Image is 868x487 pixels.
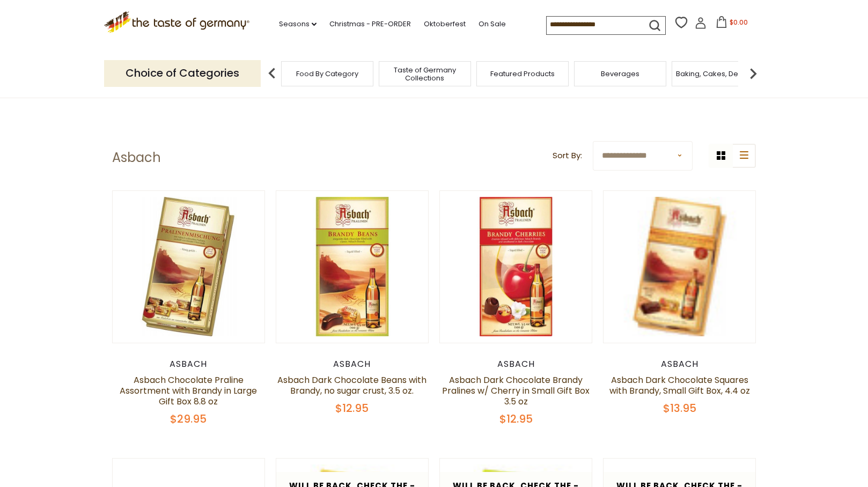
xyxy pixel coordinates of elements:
[335,401,369,416] span: $12.95
[499,411,533,426] span: $12.95
[609,374,750,397] a: Asbach Dark Chocolate Squares with Brandy, Small Gift Box, 4.4 oz
[439,359,592,370] div: Asbach
[296,70,358,78] a: Food By Category
[329,18,411,30] a: Christmas - PRE-ORDER
[709,16,754,32] button: $0.00
[170,411,207,426] span: $29.95
[279,18,317,30] a: Seasons
[112,150,161,166] h1: Asbach
[276,359,429,370] div: Asbach
[112,359,265,370] div: Asbach
[424,18,466,30] a: Oktoberfest
[113,191,264,343] img: Asbach Chocolate Praline Assortment with Brandy in Gift Box
[603,359,756,370] div: Asbach
[276,191,428,343] img: Asbach Dark Chocolate Beans with Brandy in Small Gift Box (no sugar crust)
[490,70,555,78] a: Featured Products
[676,70,759,78] a: Baking, Cakes, Desserts
[120,374,257,408] a: Asbach Chocolate Praline Assortment with Brandy in Large Gift Box 8.8 oz
[442,374,590,408] a: Asbach Dark Chocolate Brandy Pralines w/ Cherry in Small Gift Box 3.5 oz
[479,18,506,30] a: On Sale
[604,191,755,343] img: Asbach Dark Chocolate Squares with Brandy and Sugar Crust in Small Gift Box
[730,18,748,27] span: $0.00
[261,63,283,84] img: previous arrow
[277,374,426,397] a: Asbach Dark Chocolate Beans with Brandy, no sugar crust, 3.5 oz.
[382,66,468,82] a: Taste of Germany Collections
[440,191,592,343] img: Asbach Dark Chocolate Brandy Pralines with Cherry in Small Gift Box
[742,63,764,84] img: next arrow
[601,70,639,78] a: Beverages
[553,149,582,163] label: Sort By:
[104,60,261,86] p: Choice of Categories
[663,401,696,416] span: $13.95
